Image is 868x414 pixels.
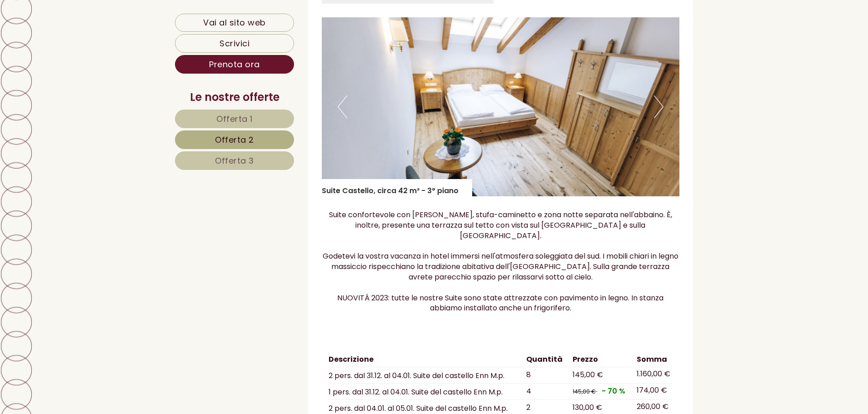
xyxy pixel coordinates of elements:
[654,95,663,118] button: Next
[573,388,596,395] span: 145,00 €
[175,55,294,74] a: Prenota ora
[329,367,523,384] td: 2 pers. dal 31.12. al 04.01. Suite del castello Enn M.p.
[573,369,603,380] span: 145,00 €
[338,95,347,118] button: Previous
[633,384,673,400] td: 174,00 €
[569,353,633,367] th: Prezzo
[523,384,569,400] td: 4
[175,90,294,105] div: Le nostre offerte
[633,353,673,367] th: Somma
[175,34,294,53] a: Scrivici
[175,14,294,32] a: Vai al sito web
[322,210,680,314] p: Suite confortevole con [PERSON_NAME], stufa-caminetto e zona notte separata nell'abbaino. È, inol...
[633,367,673,384] td: 1.160,00 €
[159,7,200,22] div: giovedì
[602,386,625,396] span: - 70 %
[573,402,602,413] span: 130,00 €
[215,134,254,145] span: Offerta 2
[523,367,569,384] td: 8
[215,155,254,166] span: Offerta 3
[216,113,253,125] span: Offerta 1
[14,46,150,52] small: 09:49
[322,179,472,196] div: Suite Castello, circa 42 m² - 3° piano
[523,353,569,367] th: Quantità
[329,353,523,367] th: Descrizione
[322,17,680,196] img: image
[329,384,523,400] td: 1 pers. dal 31.12. al 04.01. Suite del castello Enn M.p.
[7,26,154,54] div: Buon giorno, come possiamo aiutarla?
[310,237,359,255] button: Invia
[14,28,150,35] div: Hotel Tenz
